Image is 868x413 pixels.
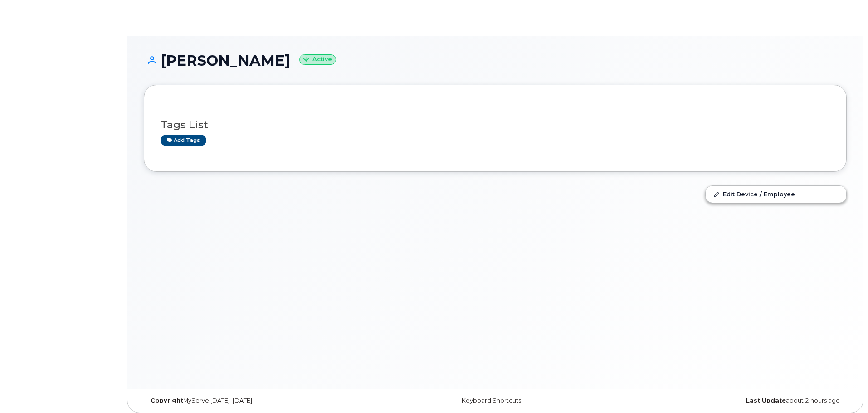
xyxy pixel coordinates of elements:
a: Keyboard Shortcuts [462,397,521,404]
a: Edit Device / Employee [706,186,846,202]
h1: [PERSON_NAME] [144,53,847,68]
strong: Copyright [151,397,183,404]
h3: Tags List [161,119,830,131]
a: Add tags [161,135,206,146]
div: MyServe [DATE]–[DATE] [144,397,378,404]
strong: Last Update [746,397,786,404]
small: Active [299,54,336,65]
div: about 2 hours ago [612,397,847,404]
